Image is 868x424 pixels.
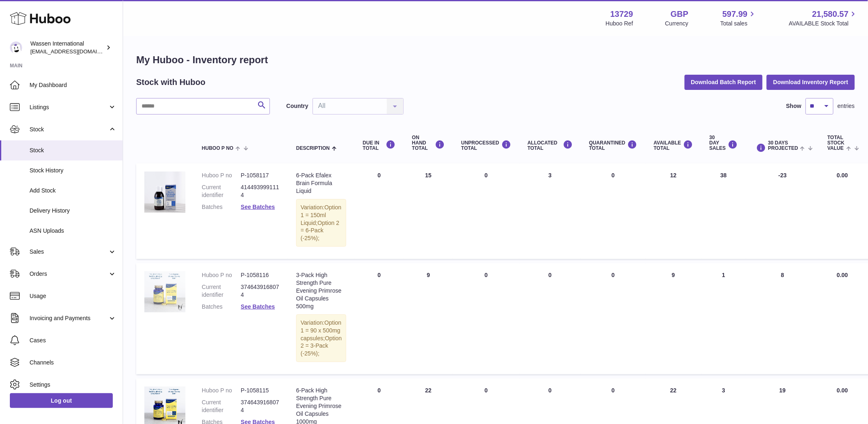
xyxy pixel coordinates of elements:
td: 9 [404,263,453,374]
strong: GBP [671,9,688,20]
div: Variation: [296,199,346,247]
dt: Huboo P no [202,387,241,394]
div: DUE IN TOTAL [363,140,395,151]
strong: 13729 [610,9,633,20]
span: ASN Uploads [30,227,116,235]
dt: Current identifier [202,399,241,414]
dd: P-1058115 [241,387,280,394]
span: Add Stock [30,187,116,195]
div: Currency [665,20,689,28]
span: 0.00 [837,272,848,278]
td: 0 [453,263,519,374]
div: Wassen International [30,40,104,55]
div: 3-Pack High Strength Pure Evening Primrose Oil Capsules 500mg [296,271,346,310]
span: Delivery History [30,207,116,215]
dd: P-1058117 [241,172,280,179]
td: 0 [354,163,404,259]
span: Usage [30,292,116,300]
div: AVAILABLE Total [654,140,693,151]
span: Sales [30,248,108,256]
img: internationalsupplychain@wassen.com [10,41,22,54]
span: Invoicing and Payments [30,314,108,322]
div: 6-Pack Efalex Brain Formula Liquid [296,172,346,195]
td: 0 [519,263,581,374]
div: UNPROCESSED Total [461,140,511,151]
dd: 4144939991114 [241,183,280,199]
span: [EMAIL_ADDRESS][DOMAIN_NAME] [30,48,121,55]
span: Stock [30,126,108,133]
span: 0 [612,172,615,179]
div: QUARANTINED Total [589,140,637,151]
div: 30 DAY SALES [710,135,738,151]
dd: 3746439168074 [241,399,280,414]
a: Log out [10,393,113,408]
a: See Batches [241,204,275,210]
dt: Huboo P no [202,172,241,179]
a: 597.99 Total sales [720,9,757,28]
span: Total stock value [827,135,845,151]
span: Option 1 = 150ml Liquid; [301,204,341,226]
td: 8 [746,263,820,374]
label: Country [286,102,308,110]
td: 1 [701,263,746,374]
span: AVAILABLE Stock Total [789,20,858,28]
td: 3 [519,163,581,259]
img: product image [144,172,185,213]
h1: My Huboo - Inventory report [136,53,855,66]
div: ALLOCATED Total [528,140,573,151]
td: 9 [646,263,701,374]
td: 12 [646,163,701,259]
dd: 3746439168074 [241,283,280,299]
span: 0.00 [837,387,848,394]
span: Option 1 = 90 x 500mg capsules; [301,319,341,341]
a: 21,580.57 AVAILABLE Stock Total [789,9,858,28]
td: 38 [701,163,746,259]
td: 0 [453,163,519,259]
img: product image [144,271,185,312]
label: Show [786,102,802,110]
span: Settings [30,381,116,389]
dt: Current identifier [202,283,241,299]
span: Cases [30,337,116,344]
span: Option 2 = 6-Pack (-25%); [301,220,339,242]
span: Stock History [30,167,116,174]
span: 0 [612,272,615,278]
h2: Stock with Huboo [136,77,206,88]
button: Download Batch Report [685,75,763,89]
a: See Batches [241,303,275,310]
td: 0 [354,263,404,374]
span: Huboo P no [202,146,233,151]
dt: Batches [202,303,241,311]
div: Variation: [296,314,346,362]
dt: Batches [202,203,241,211]
dt: Current identifier [202,183,241,199]
span: entries [838,102,855,110]
dt: Huboo P no [202,271,241,279]
span: 0 [612,387,615,394]
span: 21,580.57 [812,9,849,20]
span: Description [296,146,330,151]
span: 597.99 [722,9,747,20]
dd: P-1058116 [241,271,280,279]
span: 30 DAYS PROJECTED [768,140,798,151]
span: Stock [30,147,116,154]
span: Option 2 = 3-Pack (-25%); [301,335,342,357]
span: My Dashboard [30,81,116,89]
span: Orders [30,270,108,278]
span: 0.00 [837,172,848,179]
div: Huboo Ref [606,20,633,28]
span: Total sales [720,20,757,28]
div: ON HAND Total [412,135,445,151]
td: -23 [746,163,820,259]
span: Listings [30,103,108,111]
span: Channels [30,359,116,367]
button: Download Inventory Report [767,75,855,89]
td: 15 [404,163,453,259]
